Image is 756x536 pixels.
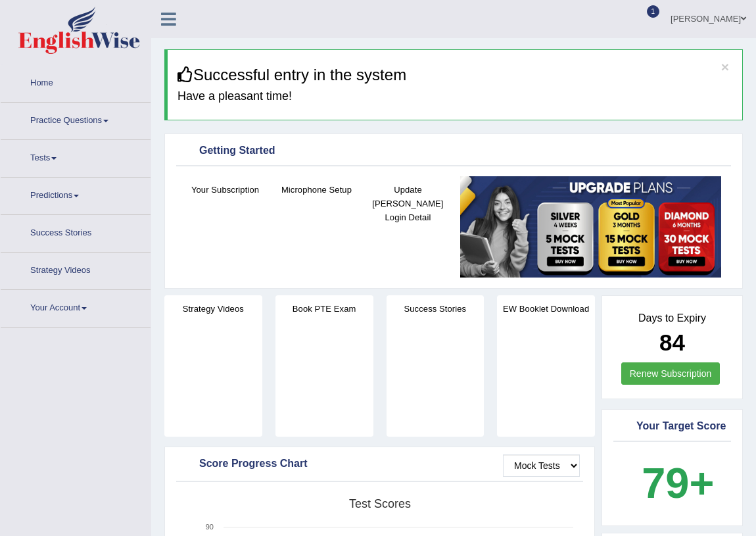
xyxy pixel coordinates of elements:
h4: Success Stories [387,302,484,316]
a: Success Stories [1,215,151,248]
div: Your Target Score [617,417,728,437]
h3: Successful entry in the system [177,66,732,84]
h4: Strategy Videos [164,302,262,316]
h4: Book PTE Exam [275,302,373,316]
div: Getting Started [179,141,728,161]
h4: EW Booklet Download [497,302,595,316]
a: Practice Questions [1,103,151,135]
button: × [721,60,729,74]
h4: Have a pleasant time! [177,90,732,103]
div: Score Progress Chart [179,454,580,474]
a: Home [1,65,151,98]
tspan: Test scores [349,497,411,510]
b: 84 [659,329,685,355]
h4: Update [PERSON_NAME] Login Detail [369,183,447,224]
a: Renew Subscription [621,362,721,385]
b: 79+ [642,459,714,507]
h4: Microphone Setup [277,183,356,197]
text: 90 [206,523,214,531]
h4: Your Subscription [186,183,264,197]
a: Tests [1,140,151,173]
a: Your Account [1,290,151,323]
h4: Days to Expiry [617,312,728,324]
a: Strategy Videos [1,253,151,285]
span: 1 [647,5,660,18]
img: small5.jpg [460,176,721,278]
a: Predictions [1,178,151,210]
